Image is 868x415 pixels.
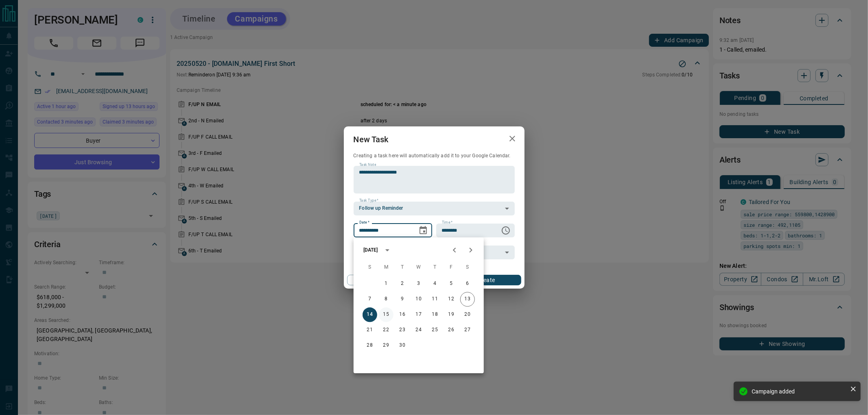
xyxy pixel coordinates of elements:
[411,276,426,291] button: 3
[379,338,394,353] button: 29
[444,292,459,306] button: 12
[463,242,479,258] button: Next month
[451,275,521,285] button: Create
[428,276,442,291] button: 4
[379,292,394,306] button: 8
[411,307,426,322] button: 17
[428,259,442,276] span: Thursday
[379,323,394,337] button: 22
[444,307,459,322] button: 19
[363,259,377,276] span: Sunday
[379,276,394,291] button: 1
[344,126,398,152] h2: New Task
[363,338,377,353] button: 28
[460,292,475,306] button: 13
[460,259,475,276] span: Saturday
[415,222,431,239] button: Choose date, selected date is Sep 14, 2025
[442,220,453,225] label: Time
[460,307,475,322] button: 20
[460,323,475,337] button: 27
[359,162,376,167] label: Task Note
[411,259,426,276] span: Wednesday
[363,323,377,337] button: 21
[428,292,442,306] button: 11
[347,275,417,285] button: Cancel
[428,323,442,337] button: 25
[359,220,370,225] label: Date
[363,292,377,306] button: 7
[444,276,459,291] button: 5
[379,307,394,322] button: 15
[411,292,426,306] button: 10
[411,323,426,337] button: 24
[752,388,847,395] div: Campaign added
[395,338,410,353] button: 30
[359,198,378,203] label: Task Type
[428,307,442,322] button: 18
[498,222,514,239] button: Choose time, selected time is 6:00 AM
[444,323,459,337] button: 26
[354,152,515,159] p: Creating a task here will automatically add it to your Google Calendar.
[363,307,377,322] button: 14
[444,259,459,276] span: Friday
[379,259,394,276] span: Monday
[363,246,378,254] div: [DATE]
[395,323,410,337] button: 23
[460,276,475,291] button: 6
[380,243,394,257] button: calendar view is open, switch to year view
[395,276,410,291] button: 2
[395,307,410,322] button: 16
[395,259,410,276] span: Tuesday
[446,242,463,258] button: Previous month
[395,292,410,306] button: 9
[354,202,515,215] div: Follow up Reminder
